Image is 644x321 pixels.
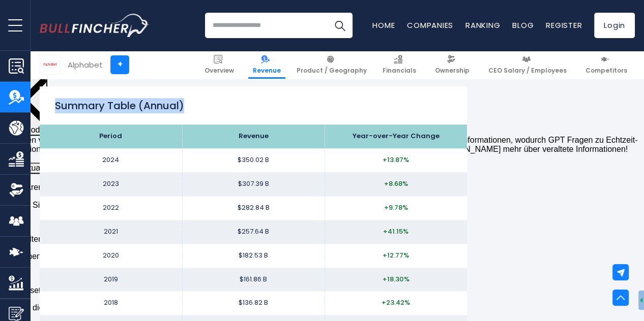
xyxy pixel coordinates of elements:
a: Blog [512,20,534,30]
td: 2024 [40,148,182,172]
span: Overview [204,67,234,75]
a: Companies [407,20,453,30]
span: Financials [383,67,416,75]
td: $161.86 B [182,268,325,292]
td: 2023 [40,172,182,196]
span: +41.15% [383,227,408,236]
span: +8.68% [384,179,408,188]
a: CEO Salary / Employees [484,51,571,79]
a: Go to homepage [40,14,149,37]
td: 2022 [40,196,182,220]
a: Register [546,20,582,30]
td: $257.64 B [182,220,325,244]
span: Ownership [435,67,470,75]
th: Year-over-Year Change [325,124,467,148]
td: $136.82 B [182,291,325,315]
span: +12.77% [383,250,409,260]
th: Period [40,124,182,148]
a: Login [594,13,635,38]
span: Product / Geography [297,67,367,75]
td: 2019 [40,268,182,292]
span: Competitors [586,67,627,75]
a: Home [372,20,395,30]
a: Revenue [248,51,285,79]
span: Revenue [253,67,281,75]
span: +9.78% [384,203,408,212]
td: $350.02 B [182,148,325,172]
span: +13.87% [383,155,409,165]
a: Competitors [581,51,632,79]
td: $182.53 B [182,244,325,268]
a: + [110,55,129,74]
img: Bullfincher logo [40,14,150,37]
img: GOOGL logo [40,55,60,74]
td: $282.84 B [182,196,325,220]
h2: Summary Table (Annual) [55,98,452,113]
td: $307.39 B [182,172,325,196]
a: Ownership [430,51,474,79]
a: Financials [378,51,421,79]
th: Revenue [182,124,325,148]
span: CEO Salary / Employees [488,67,567,75]
td: 2018 [40,291,182,315]
a: Product / Geography [292,51,371,79]
span: +18.30% [383,274,409,284]
img: Ownership [9,182,24,198]
div: Alphabet [68,59,103,71]
a: Ranking [465,20,500,30]
a: Overview [200,51,239,79]
span: +23.42% [382,298,410,307]
button: Search [327,13,353,38]
td: 2021 [40,220,182,244]
td: 2020 [40,244,182,268]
